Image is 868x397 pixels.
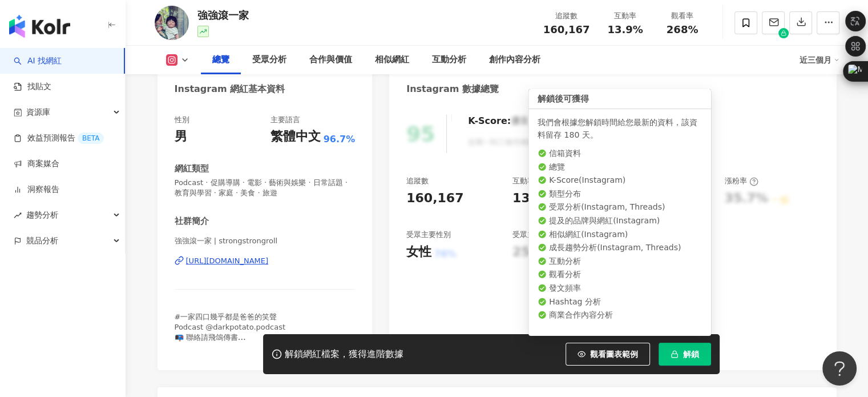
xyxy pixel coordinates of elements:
[538,148,702,159] li: 信箱資料
[175,256,356,266] a: [URL][DOMAIN_NAME]
[538,116,702,141] div: 我們會根據您解鎖時間給您最新的資料，該資料留存 180 天。
[604,10,647,22] div: 互動率
[725,176,758,186] div: 漲粉率
[212,53,229,67] div: 總覽
[538,189,702,200] li: 類型分布
[538,242,702,254] li: 成長趨勢分析 ( Instagram, Threads )
[175,312,304,352] span: #一家四口幾乎都是爸爸的笑聲 Podcast @darkpotato.podcast 📭 聯絡請飛鴿傳書 [EMAIL_ADDRESS][DOMAIN_NAME]
[512,176,546,186] div: 互動率
[175,83,285,95] div: Instagram 網紅基本資料
[659,343,711,366] button: 解鎖
[175,236,356,246] span: 強強滾一家 | strongstrongroll
[375,53,409,67] div: 相似網紅
[566,343,650,366] button: 觀看圖表範例
[26,228,58,254] span: 競品分析
[489,53,540,67] div: 創作內容分析
[538,296,702,308] li: Hashtag 分析
[175,163,209,175] div: 網紅類型
[512,190,556,207] div: 13.9%
[14,158,59,170] a: 商案媒合
[468,115,540,127] div: K-Score :
[175,178,356,198] span: Podcast · 促購導購 · 電影 · 藝術與娛樂 · 日常話題 · 教育與學習 · 家庭 · 美食 · 旅遊
[512,230,557,240] div: 受眾主要年齡
[800,51,839,69] div: 近三個月
[14,133,104,144] a: 效益預測報告BETA
[175,128,187,146] div: 男
[175,215,209,227] div: 社群簡介
[14,211,22,219] span: rise
[186,256,269,266] div: [URL][DOMAIN_NAME]
[175,115,189,125] div: 性別
[538,310,702,321] li: 商業合作內容分析
[324,133,356,146] span: 96.7%
[538,175,702,186] li: K-Score ( Instagram )
[683,350,699,359] span: 解鎖
[538,215,702,227] li: 提及的品牌與網紅 ( Instagram )
[309,53,352,67] div: 合作與價值
[9,15,70,38] img: logo
[26,99,50,125] span: 資源庫
[607,24,643,35] span: 13.9%
[406,230,451,240] div: 受眾主要性別
[14,184,59,195] a: 洞察報告
[26,202,58,228] span: 趨勢分析
[661,10,704,22] div: 觀看率
[538,162,702,173] li: 總覽
[406,243,431,261] div: 女性
[538,256,702,267] li: 互動分析
[538,202,702,214] li: 受眾分析 ( Instagram, Threads )
[538,229,702,240] li: 相似網紅 ( Instagram )
[406,190,463,207] div: 160,167
[406,83,499,95] div: Instagram 數據總覽
[285,348,403,360] div: 解鎖網紅檔案，獲得進階數據
[155,6,189,40] img: KOL Avatar
[543,10,590,22] div: 追蹤數
[14,55,62,67] a: searchAI 找網紅
[543,23,590,35] span: 160,167
[528,89,711,109] div: 解鎖後可獲得
[667,24,699,35] span: 268%
[197,8,249,22] div: 強強滾一家
[271,115,300,125] div: 主要語言
[252,53,286,67] div: 受眾分析
[538,283,702,294] li: 發文頻率
[271,128,321,146] div: 繁體中文
[14,81,51,93] a: 找貼文
[538,270,702,281] li: 觀看分析
[432,53,466,67] div: 互動分析
[590,350,638,359] span: 觀看圖表範例
[406,176,429,186] div: 追蹤數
